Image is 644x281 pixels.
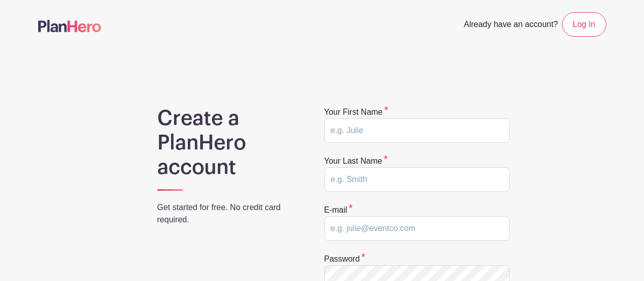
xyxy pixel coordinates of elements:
input: e.g. julie@eventco.com [324,216,510,241]
label: Your first name [324,106,388,118]
h1: Create a PlanHero account [157,106,298,180]
p: Get started for free. No credit card required. [157,201,298,226]
a: Log In [562,12,606,37]
span: Already have an account? [464,14,558,37]
label: Your last name [324,155,388,167]
label: E-mail [324,204,353,216]
input: e.g. Julie [324,118,510,143]
label: Password [324,253,366,265]
input: e.g. Smith [324,167,510,192]
img: logo-507f7623f17ff9eddc593b1ce0a138ce2505c220e1c5a4e2b4648c50719b7d32.svg [38,20,101,32]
